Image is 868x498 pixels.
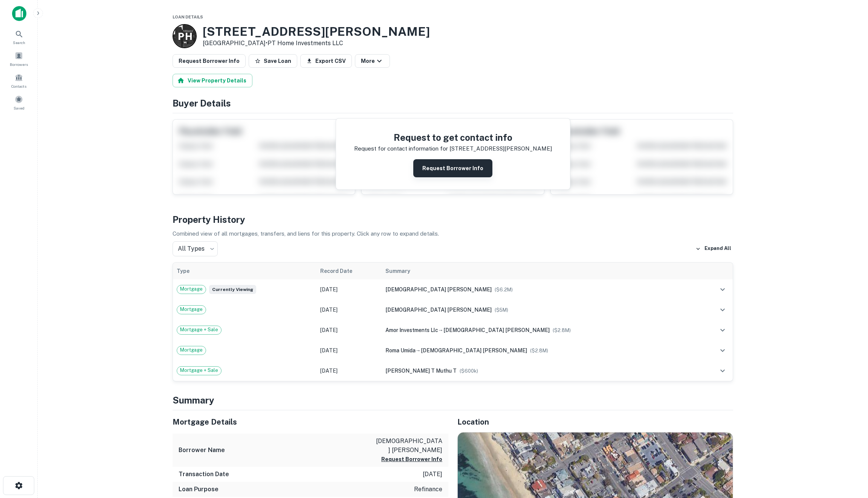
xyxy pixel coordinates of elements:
p: [DATE] [423,470,442,479]
button: Export CSV [300,54,352,68]
h4: Buyer Details [173,96,733,110]
span: Mortgage + Sale [177,367,221,374]
span: [DEMOGRAPHIC_DATA] [PERSON_NAME] [385,286,492,292]
th: Summary [382,263,699,279]
td: [DATE] [316,340,382,361]
span: [DEMOGRAPHIC_DATA] [PERSON_NAME] [443,327,550,333]
h6: Borrower Name [179,446,225,455]
iframe: Chat Widget [830,414,868,450]
th: Record Date [316,263,382,279]
span: Mortgage [177,306,206,313]
button: View Property Details [173,74,252,87]
span: ($ 600k ) [460,368,478,374]
p: [DEMOGRAPHIC_DATA] [PERSON_NAME] [374,437,442,455]
button: expand row [716,283,729,296]
div: → [385,326,695,334]
span: ($ 6.2M ) [495,287,513,292]
span: [DEMOGRAPHIC_DATA] [PERSON_NAME] [385,307,492,313]
span: [PERSON_NAME] t muthu t [385,368,457,374]
span: Contacts [11,83,26,89]
p: P H [178,29,192,44]
span: Borrowers [10,61,28,67]
span: Mortgage [177,346,206,354]
span: Currently viewing [209,285,256,294]
div: → [385,346,695,355]
img: capitalize-icon.png [12,6,26,21]
p: [STREET_ADDRESS][PERSON_NAME] [449,144,552,153]
h6: Transaction Date [179,470,229,479]
button: Request Borrower Info [413,159,492,177]
h4: Summary [173,393,733,407]
div: All Types [173,241,218,256]
span: Search [13,40,25,46]
span: Mortgage [177,285,206,293]
td: [DATE] [316,300,382,320]
h4: Request to get contact info [354,131,552,144]
span: amor investments llc [385,327,438,333]
h5: Location [457,416,733,428]
span: Saved [14,105,24,111]
span: ($ 2.8M ) [530,348,548,353]
span: roma umida [385,347,416,353]
p: Request for contact information for [354,144,448,153]
a: Search [2,27,35,47]
p: Combined view of all mortgages, transfers, and liens for this property. Click any row to expand d... [173,229,733,238]
h3: [STREET_ADDRESS][PERSON_NAME] [203,24,430,39]
button: Request Borrower Info [381,455,442,464]
a: Borrowers [2,49,35,69]
button: More [355,54,390,68]
th: Type [173,263,316,279]
span: ($ 2.8M ) [553,327,571,333]
button: Save Loan [249,54,297,68]
a: Saved [2,92,35,113]
h5: Mortgage Details [173,416,448,428]
span: [DEMOGRAPHIC_DATA] [PERSON_NAME] [421,347,527,353]
p: refinance [414,485,442,494]
a: PT Home Investments LLC [267,40,343,47]
h4: Property History [173,213,733,226]
button: expand row [716,344,729,357]
a: Contacts [2,70,35,91]
button: expand row [716,324,729,337]
h6: Loan Purpose [179,485,219,494]
td: [DATE] [316,361,382,381]
button: Expand All [694,243,733,254]
td: [DATE] [316,279,382,300]
button: expand row [716,364,729,377]
span: ($ 5M ) [495,307,508,313]
span: Mortgage + Sale [177,326,221,334]
button: Request Borrower Info [173,54,246,68]
span: Loan Details [173,15,203,19]
td: [DATE] [316,320,382,340]
button: expand row [716,303,729,316]
p: [GEOGRAPHIC_DATA] • [203,39,430,48]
